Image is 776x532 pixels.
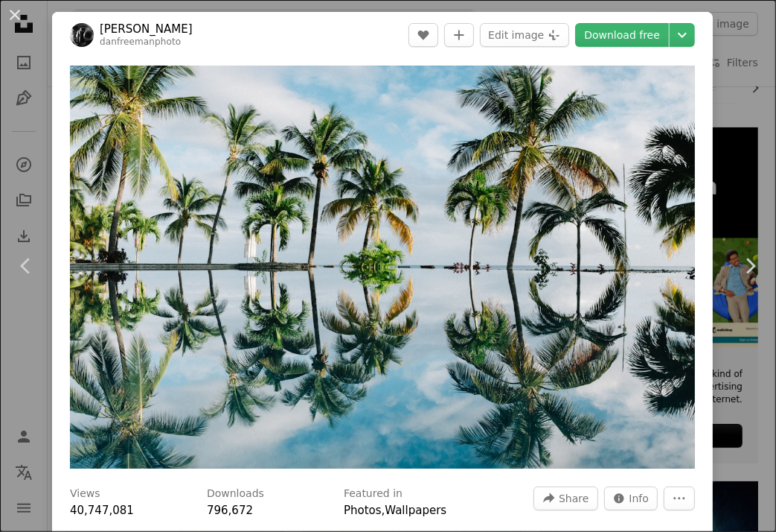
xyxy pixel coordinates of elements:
[70,23,94,47] img: Go to Dan Freeman's profile
[70,487,100,501] h3: Views
[604,487,658,510] button: Stats about this image
[664,487,695,510] button: More Actions
[344,504,382,517] a: Photos
[559,487,589,510] span: Share
[575,23,669,47] a: Download free
[100,22,193,37] a: [PERSON_NAME]
[70,66,695,469] img: water reflection of coconut palm trees
[444,23,474,47] button: Add to Collection
[408,23,438,47] button: Like
[533,487,597,510] button: Share this image
[629,487,650,510] span: Info
[670,23,695,47] button: Choose download size
[724,194,776,338] a: Next
[207,504,253,517] span: 796,672
[385,504,446,517] a: Wallpapers
[100,37,181,47] a: danfreemanphoto
[70,66,695,469] button: Zoom in on this image
[344,487,403,501] h3: Featured in
[480,23,569,47] button: Edit image
[207,487,264,501] h3: Downloads
[382,504,385,517] span: ,
[70,504,134,517] span: 40,747,081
